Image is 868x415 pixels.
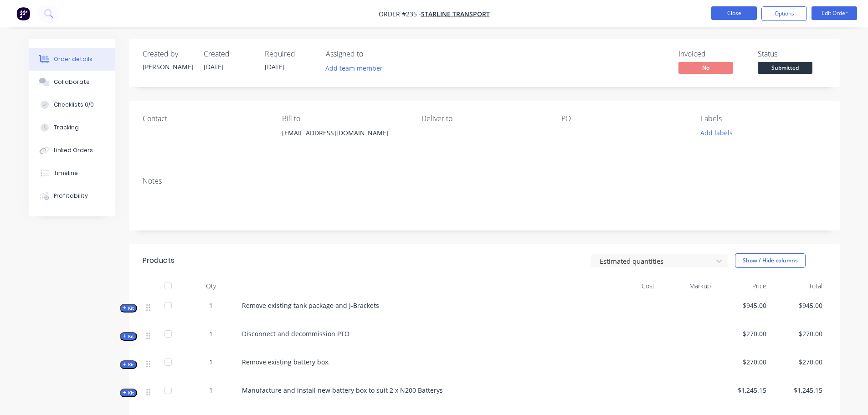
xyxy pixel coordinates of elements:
div: Products [143,255,175,266]
div: Created [204,50,254,58]
span: 1 [209,301,213,310]
div: Bill to [282,114,407,123]
span: 1 [209,329,213,338]
span: No [678,62,733,73]
button: Kit [120,360,137,369]
div: Markup [658,277,714,295]
span: 1 [209,385,213,395]
span: $1,245.15 [774,385,822,395]
span: Remove existing battery box. [242,358,330,366]
span: Manufacture and install new battery box to suit 2 x N200 Batterys [242,386,443,395]
span: 1 [209,357,213,367]
button: Collaborate [29,71,115,93]
button: Kit [120,304,137,313]
span: $270.00 [718,329,767,338]
button: Add team member [320,62,387,74]
div: Status [758,50,826,58]
span: [DATE] [265,62,285,71]
button: Close [711,6,757,20]
div: Checklists 0/0 [54,101,94,109]
img: Factory [16,7,30,20]
button: Checklists 0/0 [29,93,115,116]
div: PO [561,114,686,123]
span: $270.00 [774,357,822,367]
div: Contact [143,114,267,123]
span: [DATE] [204,62,224,71]
span: Order #235 - [379,10,421,18]
span: Disconnect and decommission PTO [242,329,349,338]
span: Remove existing tank package and J-Brackets [242,301,379,310]
div: Profitability [54,192,88,200]
div: [EMAIL_ADDRESS][DOMAIN_NAME] [282,127,407,156]
span: Kit [123,305,134,312]
div: Created by [143,50,193,58]
button: Options [761,6,807,21]
span: $945.00 [718,301,767,310]
button: Edit Order [812,6,857,20]
button: Show / Hide columns [735,253,806,268]
button: Tracking [29,116,115,139]
span: Submitted [758,62,812,73]
div: [PERSON_NAME] [143,62,193,72]
button: Kit [120,332,137,341]
button: Timeline [29,162,115,184]
button: Linked Orders [29,139,115,162]
div: Qty [184,277,238,295]
div: Tracking [54,123,79,132]
span: $1,245.15 [718,385,767,395]
a: Starline Transport [421,10,490,18]
div: Total [770,277,826,295]
div: Timeline [54,169,78,177]
div: Notes [143,177,826,185]
div: Order details [54,55,92,63]
button: Add labels [696,127,738,139]
button: Kit [120,389,137,397]
button: Order details [29,48,115,71]
span: Kit [123,361,134,368]
div: Cost [603,277,659,295]
span: $270.00 [774,329,822,338]
span: $270.00 [718,357,767,367]
span: Kit [123,333,134,340]
div: Required [265,50,315,58]
button: Profitability [29,184,115,207]
div: Collaborate [54,78,90,86]
span: Kit [123,389,134,396]
div: [EMAIL_ADDRESS][DOMAIN_NAME] [282,127,407,139]
div: Invoiced [678,50,747,58]
div: Price [714,277,770,295]
div: Assigned to [326,50,417,58]
button: Submitted [758,62,812,76]
span: $945.00 [774,301,822,310]
button: Add team member [326,62,388,74]
div: Linked Orders [54,146,93,154]
div: Deliver to [421,114,546,123]
div: Labels [701,114,826,123]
